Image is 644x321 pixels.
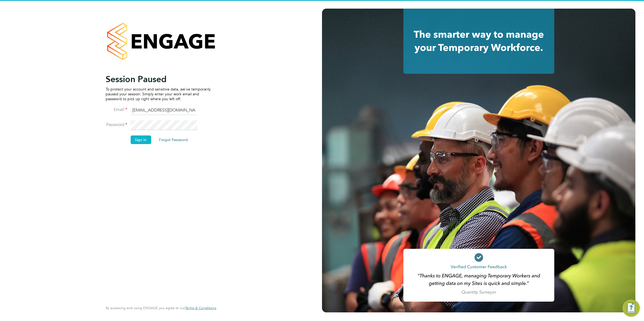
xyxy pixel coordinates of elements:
label: Email [106,107,127,113]
button: Engage Resource Center [622,299,640,317]
label: Password [106,122,127,128]
button: Forgot Password [155,135,192,144]
input: Enter your work email... [130,106,197,115]
a: Terms & Conditions [185,306,216,310]
span: By accessing and using ENGAGE you agree to our [106,306,216,310]
span: Terms & Conditions [185,306,216,310]
h2: Session Paused [106,74,211,85]
p: To protect your account and sensitive data, we've temporarily paused your session. Simply enter y... [106,87,211,102]
button: Sign In [130,135,151,144]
